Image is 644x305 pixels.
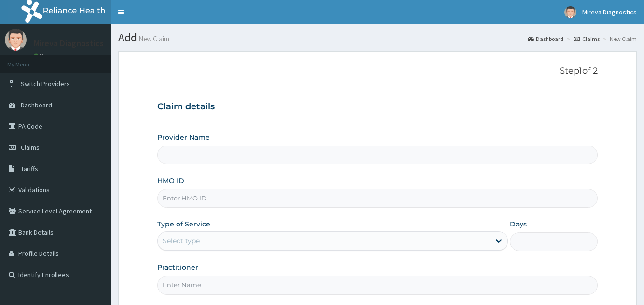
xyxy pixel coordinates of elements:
[574,35,600,43] a: Claims
[510,219,527,229] label: Days
[163,236,200,246] div: Select type
[157,66,597,77] p: Step 1 of 2
[157,176,184,186] label: HMO ID
[157,219,210,229] label: Type of Service
[118,31,637,44] h1: Add
[157,189,597,208] input: Enter HMO ID
[21,164,38,173] span: Tariffs
[582,8,637,16] span: Mireva Diagnostics
[601,35,637,43] li: New Claim
[564,6,576,18] img: User Image
[528,35,563,43] a: Dashboard
[157,276,597,294] input: Enter Name
[157,102,597,112] h3: Claim details
[157,133,210,142] label: Provider Name
[157,263,198,272] label: Practitioner
[21,143,40,152] span: Claims
[34,53,57,59] a: Online
[5,29,27,51] img: User Image
[21,101,52,109] span: Dashboard
[137,35,169,42] small: New Claim
[21,80,70,88] span: Switch Providers
[34,39,104,48] p: Mireva Diagnostics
